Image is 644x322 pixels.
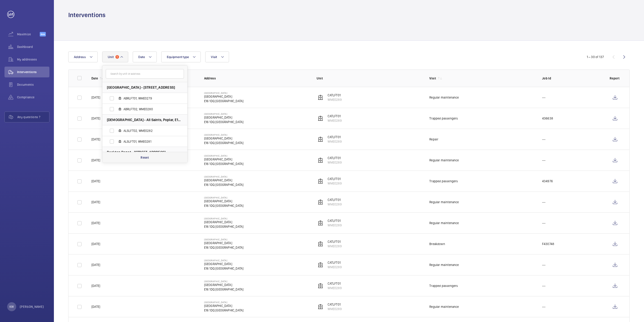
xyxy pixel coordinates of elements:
[204,262,244,266] p: [GEOGRAPHIC_DATA]
[204,133,244,136] p: [GEOGRAPHIC_DATA]
[91,263,100,267] p: [DATE]
[91,158,100,162] p: [DATE]
[328,139,342,144] p: WME0289
[542,158,546,162] p: ---
[204,115,244,120] p: [GEOGRAPHIC_DATA]
[318,178,323,184] img: elevator.svg
[318,304,323,309] img: elevator.svg
[20,304,44,309] p: [PERSON_NAME]
[91,179,100,183] p: [DATE]
[124,107,176,111] span: ABRLFT02, WME0280
[204,266,244,271] p: E16 1DQ [GEOGRAPHIC_DATA]
[328,118,342,123] p: WME0289
[204,217,244,220] p: [GEOGRAPHIC_DATA]
[204,241,244,245] p: [GEOGRAPHIC_DATA]
[17,115,49,119] span: Any questions ?
[318,283,323,288] img: elevator.svg
[542,179,553,183] p: 434976
[138,55,145,59] span: Date
[318,241,323,247] img: elevator.svg
[107,117,183,122] span: [DEMOGRAPHIC_DATA] - All Saints, Poplar, E14 0EH [GEOGRAPHIC_DATA]
[328,218,342,223] p: CATLFT01
[68,11,106,19] h1: Interventions
[204,308,244,313] p: E16 1DQ [GEOGRAPHIC_DATA]
[429,76,436,81] p: Visit
[429,200,459,204] div: Regular maintenance
[328,135,342,139] p: CATLFT01
[429,137,438,142] div: Repair
[328,260,342,265] p: CATLFT01
[204,120,244,124] p: E16 1DQ [GEOGRAPHIC_DATA]
[91,200,100,204] p: [DATE]
[107,150,166,155] span: Beckton Depot - [STREET_ADDRESS]
[204,157,244,162] p: [GEOGRAPHIC_DATA]
[318,158,323,163] img: elevator.svg
[328,307,342,311] p: WME0289
[318,95,323,100] img: elevator.svg
[161,52,201,62] button: Equipment type
[17,45,49,49] span: Dashboard
[204,99,244,103] p: E16 1DQ [GEOGRAPHIC_DATA]
[204,224,244,229] p: E16 1DQ [GEOGRAPHIC_DATA]
[107,85,175,90] span: [GEOGRAPHIC_DATA] - [STREET_ADDRESS]
[429,221,459,225] div: Regular maintenance
[318,199,323,205] img: elevator.svg
[204,238,244,241] p: [GEOGRAPHIC_DATA]
[205,52,229,62] button: Visit
[204,76,310,81] p: Address
[204,283,244,287] p: [GEOGRAPHIC_DATA]
[204,196,244,199] p: [GEOGRAPHIC_DATA]
[610,76,620,81] p: Report
[328,114,342,118] p: CATLFT01
[328,239,342,244] p: CATLFT01
[91,137,100,142] p: [DATE]
[204,199,244,203] p: [GEOGRAPHIC_DATA]
[429,284,458,288] div: Trapped passengers
[204,220,244,224] p: [GEOGRAPHIC_DATA]
[91,284,100,288] p: [DATE]
[133,52,157,62] button: Date
[328,286,342,290] p: WME0289
[429,179,458,183] div: Trapped passengers
[318,262,323,268] img: elevator.svg
[542,116,553,121] p: 436638
[91,95,100,100] p: [DATE]
[108,55,114,59] span: Unit
[204,182,244,187] p: E16 1DQ [GEOGRAPHIC_DATA]
[124,128,176,133] span: ALSLFT02, WME0282
[204,92,244,94] p: [GEOGRAPHIC_DATA]
[429,263,459,267] div: Regular maintenance
[91,116,100,121] p: [DATE]
[328,181,342,186] p: WME0289
[204,280,244,283] p: [GEOGRAPHIC_DATA]
[91,76,98,81] p: Date
[542,263,546,267] p: ---
[328,156,342,160] p: CATLFT01
[429,95,459,100] div: Regular maintenance
[68,52,98,62] button: Address
[17,95,49,99] span: Compliance
[328,93,342,97] p: CATLFT01
[318,220,323,226] img: elevator.svg
[328,302,342,307] p: CATLFT01
[17,70,49,74] span: Interventions
[542,221,546,225] p: ---
[115,55,119,59] span: 1
[91,304,100,309] p: [DATE]
[204,245,244,250] p: E16 1DQ [GEOGRAPHIC_DATA]
[204,259,244,262] p: [GEOGRAPHIC_DATA]
[91,221,100,225] p: [DATE]
[429,158,459,162] div: Regular maintenance
[9,304,14,309] p: KW
[91,242,100,246] p: [DATE]
[542,200,546,204] p: ---
[429,242,445,246] div: Breakdown
[141,155,149,160] p: Reset
[17,57,49,62] span: My addresses
[542,304,546,309] p: ---
[328,198,342,202] p: CATLFT01
[317,76,422,81] p: Unit
[328,202,342,207] p: WME0289
[124,96,176,101] span: ABRLFT01, WME0279
[74,55,86,59] span: Address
